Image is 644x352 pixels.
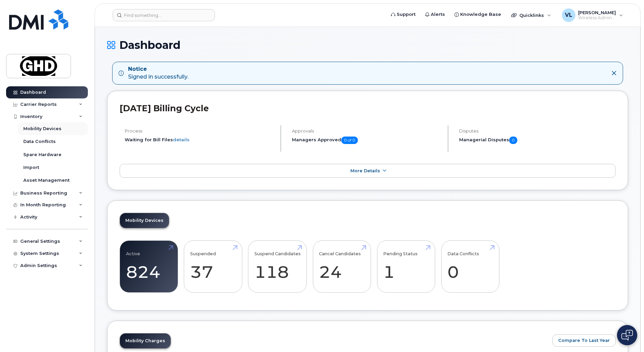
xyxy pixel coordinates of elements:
a: Suspend Candidates 118 [254,244,301,289]
img: Open chat [621,330,633,341]
a: Active 824 [126,244,172,289]
li: Waiting for Bill Files [125,137,275,143]
div: Signed in successfully. [128,65,188,81]
span: Compare To Last Year [558,337,610,344]
button: Compare To Last Year [552,334,616,347]
a: Mobility Devices [120,213,169,228]
span: 0 [509,137,517,144]
span: More Details [350,168,380,173]
a: Pending Status 1 [383,244,429,289]
a: Cancel Candidates 24 [319,244,365,289]
h4: Approvals [292,128,442,134]
span: 0 of 0 [341,137,358,144]
a: Suspended 37 [190,244,236,289]
a: details [173,137,190,142]
h4: Process [125,128,275,134]
h5: Managerial Disputes [459,137,616,144]
h5: Managers Approved [292,137,442,144]
strong: Notice [128,65,188,73]
h4: Disputes [459,128,616,134]
a: Data Conflicts 0 [447,244,493,289]
h2: [DATE] Billing Cycle [120,103,616,113]
a: Mobility Charges [120,333,171,348]
h1: Dashboard [107,39,628,51]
